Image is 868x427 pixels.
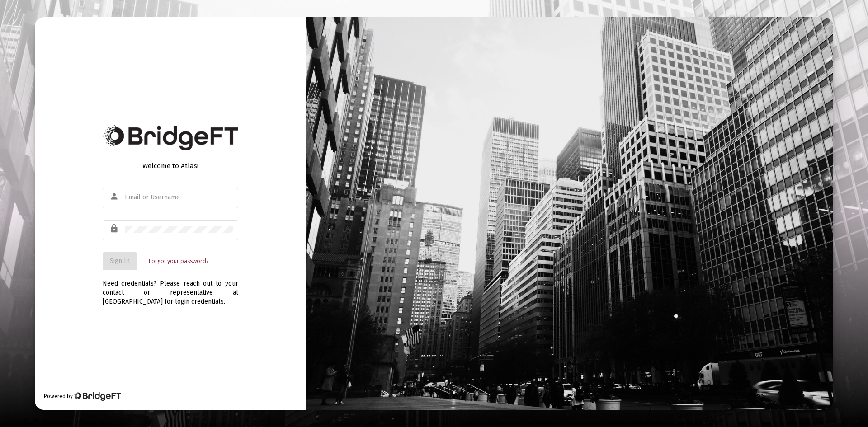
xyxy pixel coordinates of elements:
[103,270,238,306] div: Need credentials? Please reach out to your contact or representative at [GEOGRAPHIC_DATA] for log...
[109,191,120,202] mat-icon: person
[74,392,121,401] img: Bridge Financial Technology Logo
[103,252,137,270] button: Sign In
[110,257,130,265] span: Sign In
[149,257,208,266] a: Forgot your password?
[44,392,121,401] div: Powered by
[103,125,238,150] img: Bridge Financial Technology Logo
[125,194,233,201] input: Email or Username
[109,223,120,234] mat-icon: lock
[103,161,238,170] div: Welcome to Atlas!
